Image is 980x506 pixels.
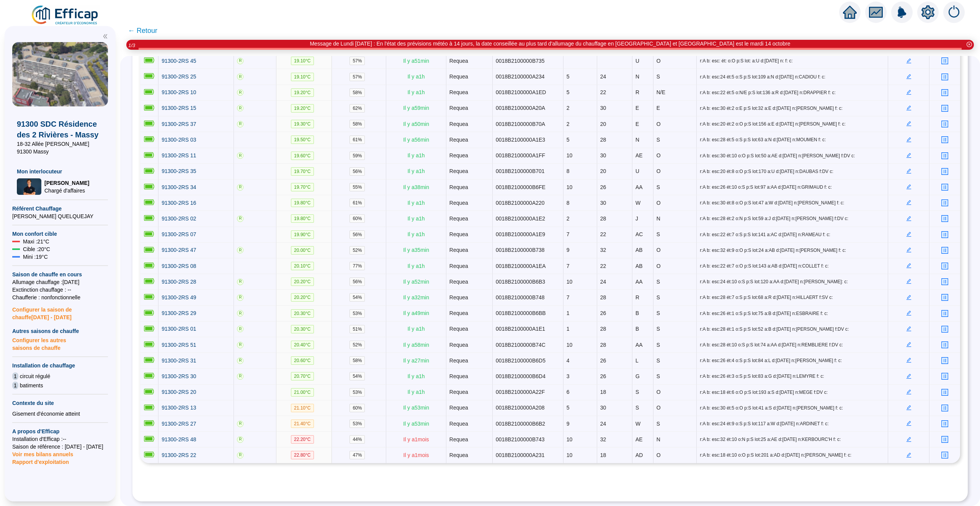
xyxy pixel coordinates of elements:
span: r:A b: esc:20 ét:2 o:O p:S lot:156 a:E d:[DATE] n:[PERSON_NAME] f: c: [700,121,885,127]
td: Requea [446,101,493,116]
span: E [657,105,660,111]
span: profile [941,199,949,207]
span: profile [941,89,949,96]
span: r:A b: esc:20 ét:8 o:O p:S lot:170 a:U d:[DATE] n:DAUBAS f:DV c: [700,168,885,175]
span: 0018B2100000A1E9 [496,231,545,237]
span: 7 [567,231,570,237]
span: Il y a 51 min [403,58,429,64]
span: 19.70 °C [291,167,314,176]
span: 91300-2RS 27 [162,421,196,427]
span: 1 [567,310,570,316]
span: AA [635,184,643,190]
span: U [635,58,639,64]
span: N [657,215,660,222]
span: 91300-2RS 11 [162,152,196,158]
td: Requea [446,322,493,337]
span: AC [635,231,643,237]
span: edit [906,58,911,64]
span: 7 [567,294,570,300]
span: 0018B2100000A1E3 [496,137,545,143]
span: Cible : 20 °C [23,245,50,253]
span: edit [906,216,911,221]
a: 91300-2RS 01 [162,325,196,333]
span: r:A b: esc:30 ét:2 o:E p:S lot:32 a:E d:[DATE] n:[PERSON_NAME] f: c: [700,105,885,111]
span: edit [906,153,911,158]
span: AB [635,247,643,253]
span: 91300-2RS 37 [162,121,196,127]
a: 91300-2RS 02 [162,215,196,223]
span: 22 [600,263,606,269]
span: R [237,121,243,127]
span: [PERSON_NAME] QUELQUEJAY [12,212,108,220]
span: 0018B2100000B6FE [496,184,546,190]
span: S [657,294,660,300]
span: r:A b: esc:30 ét:10 o:O p:S lot:50 a:AE d:[DATE] n:[PERSON_NAME] f:DV c: [700,153,885,159]
span: Configurer la saison de chauffe [DATE] - [DATE] [12,301,108,321]
span: 56 % [350,167,365,176]
span: Il y a 1 h [407,200,425,206]
span: 19.30 °C [291,120,314,128]
span: Il y a 1 h [407,73,425,80]
span: 8 [567,168,570,174]
span: 62 % [350,104,365,113]
span: r:A b: esc:24 ét:10 o:S p:S lot:120 a:AA d:[DATE] n:[PERSON_NAME]: c: [700,279,885,285]
span: 91300-2RS 47 [162,247,196,253]
span: 52 % [350,246,365,255]
span: O [657,263,661,269]
span: Il y a 1 h [407,326,425,332]
span: edit [906,295,911,300]
span: O [657,200,661,206]
span: O [657,152,661,158]
span: r:A b: esc:26 ét:10 o:S p:S lot:97 a:AA d:[DATE] n:GRIMAUD f: c: [700,184,885,190]
span: J [635,215,638,222]
a: 91300-2RS 07 [162,230,196,238]
span: 91300-2RS 13 [162,405,196,411]
a: 91300-2RS 28 [162,278,196,286]
a: 91300-2RS 11 [162,152,196,160]
span: N/E [657,89,665,95]
span: r:A b: esc:28 ét:7 o:S p:S lot:68 a:R d:[DATE] n:HILLAERT f:SV c: [700,294,885,300]
span: 91300-2RS 20 [162,389,196,395]
span: profile [941,183,949,191]
span: 91300-2RS 28 [162,279,196,285]
span: 0018B2100000A234 [496,73,545,80]
span: Il y a 49 min [403,310,429,316]
span: 61 % [350,199,365,207]
span: 91300-2RS 34 [162,184,196,190]
span: 5 [567,137,570,143]
span: r:A b: esc:30 ét:8 o:O p:S lot:47 a:W d:[DATE] n:[PERSON_NAME] f: c: [700,200,885,206]
span: Il y a 52 min [403,279,429,285]
span: O [657,168,661,174]
span: r:A b: esc:26 ét:1 o:S p:S lot:75 a:B d:[DATE] n:ESBRAIRE f: c: [700,310,885,317]
span: 0018B2100000B70A [496,121,545,127]
td: Requea [446,164,493,180]
span: Mon interlocuteur [17,168,103,175]
span: 91300-2RS 30 [162,373,196,379]
span: 91300-2RS 31 [162,357,196,364]
a: 91300-2RS 16 [162,199,196,207]
span: r:A b: esc:28 ét:2 o:N p:S lot:59 a:J d:[DATE] n:[PERSON_NAME] f:DV c: [700,215,885,222]
span: B [635,310,639,316]
span: 0018B2100000A1FF [496,152,545,158]
span: 56 % [350,230,365,239]
span: home [843,5,857,19]
span: 91300-2RS 25 [162,73,196,80]
a: 91300-2RS 29 [162,309,196,317]
img: efficap energie logo [31,5,100,26]
span: profile [941,73,949,81]
span: S [657,310,660,316]
span: 53 % [350,309,365,318]
a: 91300-2RS 20 [162,388,196,396]
span: Il y a 32 min [403,294,429,300]
span: R [237,247,243,253]
span: fund [869,5,883,19]
span: 56 % [350,277,365,286]
td: Requea [446,132,493,148]
span: 19.20 °C [291,104,314,113]
span: Mon confort cible [12,230,108,238]
span: 20.30 °C [291,325,314,333]
span: 32 [600,247,606,253]
span: 2 [567,215,570,222]
span: N [635,137,639,143]
span: setting [921,5,935,19]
